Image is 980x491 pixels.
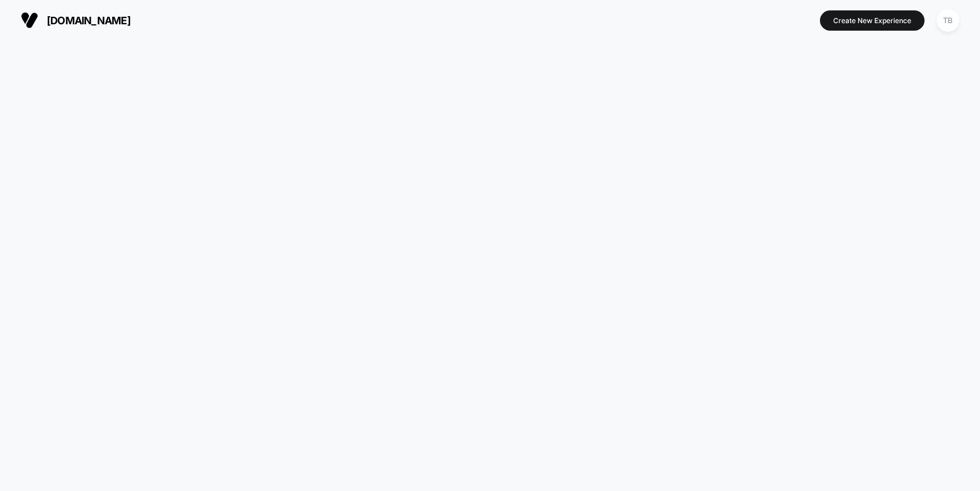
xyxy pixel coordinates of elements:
div: TB [937,9,959,32]
span: [DOMAIN_NAME] [47,14,131,27]
img: Visually logo [21,12,38,29]
button: [DOMAIN_NAME] [17,11,134,29]
button: TB [933,9,963,32]
button: Create New Experience [820,10,925,31]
